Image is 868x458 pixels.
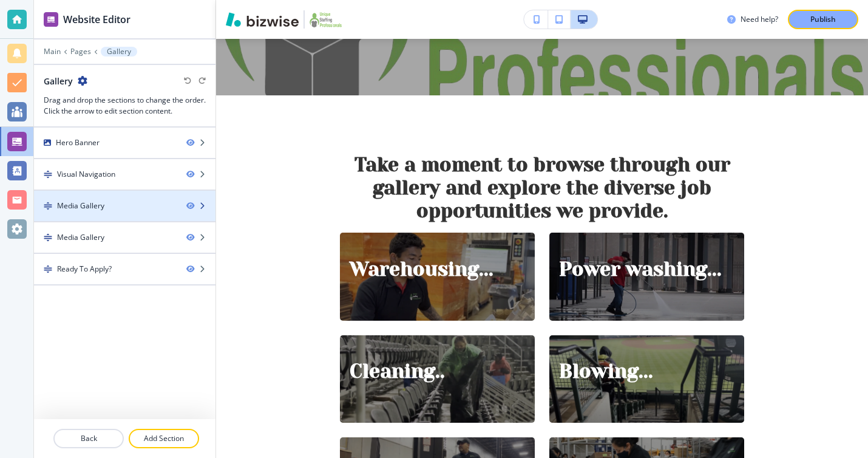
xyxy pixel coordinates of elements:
[44,75,73,87] h2: Gallery
[354,154,736,222] span: Take a moment to browse through our gallery and explore the diverse job opportunities we provide.
[53,429,124,448] button: Back
[788,10,858,29] button: Publish
[34,222,215,253] div: DragMedia Gallery
[44,47,61,56] button: Main
[57,200,104,211] div: Media Gallery
[310,10,342,29] img: Your Logo
[130,433,198,444] p: Add Section
[63,12,131,27] h2: Website Editor
[741,14,778,25] h3: Need help?
[350,360,445,383] p: Cleaning..
[107,47,131,56] p: Gallery
[810,14,836,25] p: Publish
[559,258,722,281] p: Power washing...
[44,233,52,242] img: Drag
[56,137,100,148] div: Hero Banner
[55,433,123,444] p: Back
[226,12,299,27] img: Bizwise Logo
[34,191,215,221] div: DragMedia Gallery
[44,170,52,179] img: Drag
[34,128,215,158] div: Hero Banner
[57,232,104,243] div: Media Gallery
[34,159,215,190] div: DragVisual Navigation
[44,265,52,273] img: Drag
[129,429,199,448] button: Add Section
[57,264,112,275] div: Ready To Apply?
[57,169,115,180] div: Visual Navigation
[101,47,137,56] button: Gallery
[44,95,206,117] h3: Drag and drop the sections to change the order. Click the arrow to edit section content.
[350,258,493,281] p: Warehousing...
[44,202,52,210] img: Drag
[34,254,215,284] div: DragReady To Apply?
[559,360,653,383] p: Blowing...
[44,12,58,27] img: editor icon
[70,47,91,56] button: Pages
